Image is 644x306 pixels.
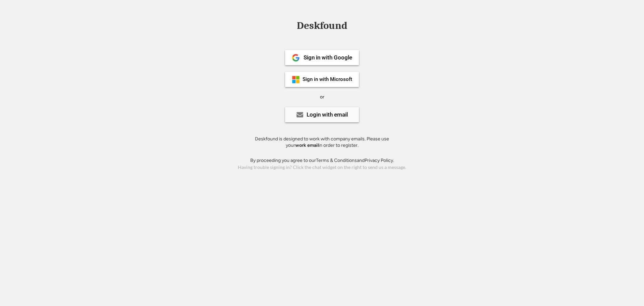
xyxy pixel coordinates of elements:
div: Sign in with Microsoft [303,77,352,82]
a: Terms & Conditions [316,158,357,163]
div: Login with email [307,112,348,118]
img: ms-symbollockup_mssymbol_19.png [292,76,300,84]
strong: work email [295,142,319,148]
div: Deskfound is designed to work with company emails. Please use your in order to register. [247,136,397,149]
a: Privacy Policy. [365,158,394,163]
div: or [320,94,324,100]
div: Sign in with Google [304,55,352,60]
img: 1024px-Google__G__Logo.svg.png [292,54,300,62]
div: Deskfound [293,20,351,31]
div: By proceeding you agree to our and [250,157,394,164]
